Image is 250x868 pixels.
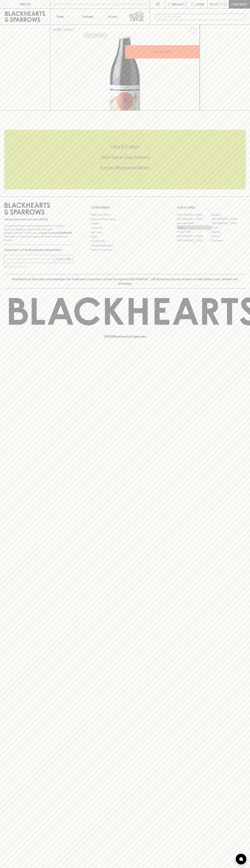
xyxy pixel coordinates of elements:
[195,2,204,6] p: Login
[91,205,159,210] p: OTHER AREAS
[4,144,246,150] h5: Click & Collect
[56,257,71,261] p: SUBSCRIBE
[91,217,159,221] a: Business & Bulk Gifting
[91,230,159,235] a: Gift Cards
[82,14,93,19] p: Tastings
[91,243,159,248] a: Shipping Information
[53,28,61,31] a: HOME
[55,255,73,263] button: SUBSCRIBE
[163,14,243,20] input: Try "Pinot noir"
[83,33,107,38] button: Add to wishlist
[177,205,246,210] p: OUR STORES
[39,231,72,234] strong: Liquor License #32064953
[211,213,246,217] a: Braddon
[211,230,246,234] a: Geelong
[7,277,243,286] p: Blackhearts & Sparrows acknowledges the traditional Custodians of land throughout [GEOGRAPHIC_DAT...
[91,248,159,252] a: Terms & Conditions
[239,857,243,861] img: bubble-icon
[91,235,159,239] a: FAQ's
[91,213,159,217] a: Bottle Drop FAQ's
[177,230,211,234] a: Fitzroy North
[211,234,246,238] a: Prahran
[211,217,246,221] a: [GEOGRAPHIC_DATA]
[172,2,185,6] p: Wishlist
[177,238,211,243] a: [GEOGRAPHIC_DATA]
[224,3,226,5] p: 0
[4,130,246,189] div: Call to action block
[211,238,246,243] a: Thornbury
[177,213,211,217] a: [GEOGRAPHIC_DATA]
[210,2,218,6] p: $0.00
[91,226,159,230] a: Contact Us
[75,9,100,24] a: Tastings
[50,37,200,110] img: 39003.png
[177,217,211,221] a: [GEOGRAPHIC_DATA]
[177,234,211,238] a: [GEOGRAPHIC_DATA]
[4,248,73,252] p: Subscribe to The Blackhearts Newsletter
[4,154,246,160] h5: Uber Same-Day Delivery
[211,221,246,225] a: [GEOGRAPHIC_DATA]
[4,165,246,171] h5: Across Melbourne Metro
[125,45,200,59] button: ADD TO CART
[188,26,198,35] button: Add to wishlist
[56,14,64,19] p: Shop
[231,2,247,6] p: Checkout
[4,265,73,268] p: We will never spam you
[177,225,211,230] a: Elwood
[64,28,72,31] a: SHOP
[91,239,159,243] a: Privacy Policy
[4,218,73,221] p: Sibling owned and run since [DATE]
[4,224,73,242] p: It is against the law to sell or supply alcohol to, or to obtain alcohol on behalf of a person un...
[19,2,31,6] p: FIND US
[91,221,159,226] a: Careers
[7,256,55,262] input: e.g. jane@blackheartsandsparrows.com.au
[177,221,211,225] a: Brunswick West
[108,14,117,19] p: Stores
[153,50,172,54] p: ADD TO CART
[211,225,246,230] a: Fitzroy
[50,9,75,24] button: Shop
[100,9,125,24] a: Stores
